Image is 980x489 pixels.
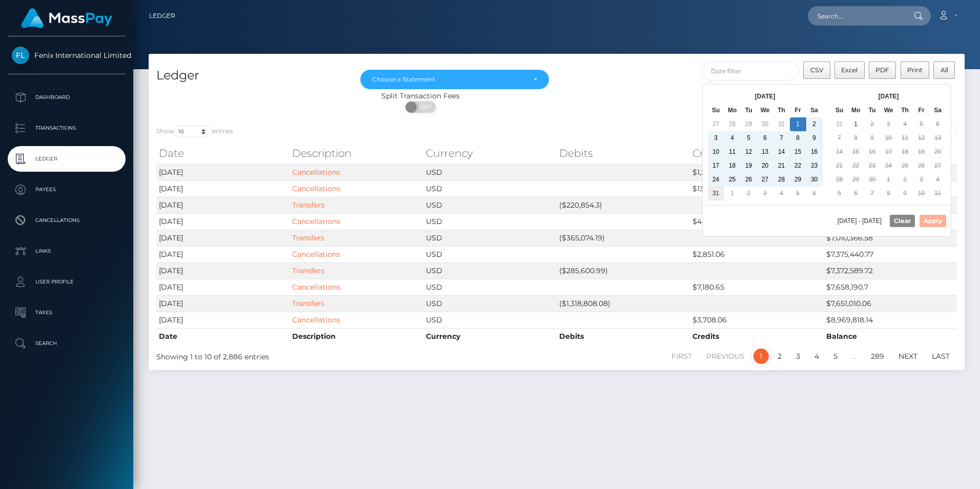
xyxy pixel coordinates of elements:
a: 289 [865,349,890,364]
th: Description [290,328,423,344]
td: 17 [708,159,724,173]
a: Transfers [292,200,324,210]
td: 16 [806,145,823,159]
a: Dashboard [8,85,126,110]
th: Credits [690,143,823,164]
td: 3 [913,173,930,187]
td: USD [423,262,557,279]
td: 13 [757,145,773,159]
td: 20 [757,159,773,173]
td: 10 [881,131,897,145]
a: 4 [809,349,825,364]
td: USD [423,312,557,328]
a: Last [926,349,955,364]
td: 29 [848,173,864,187]
td: 9 [806,131,823,145]
td: 5 [831,187,848,200]
td: [DATE] [156,262,290,279]
td: 11 [724,145,741,159]
td: 5 [741,131,757,145]
th: Fr [913,104,930,117]
img: Fenix International Limited [12,47,29,64]
th: We [881,104,897,117]
span: Excel [841,66,857,74]
span: Print [907,66,923,74]
td: 6 [930,117,946,131]
p: Search [12,336,121,351]
td: [DATE] [156,279,290,295]
td: 4 [930,173,946,187]
td: 6 [848,187,864,200]
td: 2 [741,187,757,200]
td: $3,708.06 [690,312,823,328]
p: Cancellations [12,213,121,228]
td: [DATE] [156,312,290,328]
td: USD [423,164,557,180]
th: Sa [930,104,946,117]
td: 11 [897,131,913,145]
th: Balance [824,328,957,344]
td: 28 [773,173,790,187]
td: 4 [897,117,913,131]
button: Print [901,62,930,79]
td: 21 [831,159,848,173]
td: ($1,318,808.08) [557,295,690,312]
td: 13 [930,131,946,145]
td: 12 [913,131,930,145]
td: 24 [881,159,897,173]
td: 4 [773,187,790,200]
img: MassPay Logo [21,8,112,28]
td: $135,844.15 [690,180,823,197]
th: Debits [557,143,690,164]
td: 3 [708,131,724,145]
th: Date [156,328,290,344]
p: Links [12,243,121,259]
span: OFF [411,101,437,113]
td: 16 [864,145,881,159]
p: Payees [12,182,121,197]
td: $1,275.06 [690,164,823,180]
td: 22 [848,159,864,173]
td: ($365,074.19) [557,230,690,246]
td: 30 [757,117,773,131]
td: [DATE] [156,197,290,213]
input: Search... [808,6,904,26]
td: [DATE] [156,164,290,180]
td: $7,372,589.72 [824,262,957,279]
div: Choose a Statement [372,75,525,84]
td: USD [423,246,557,262]
td: $7,010,366.58 [824,230,957,246]
td: USD [423,295,557,312]
button: Excel [834,62,865,79]
td: 29 [741,117,757,131]
td: USD [423,180,557,197]
th: Fr [790,104,806,117]
td: 18 [897,145,913,159]
td: 28 [724,117,741,131]
td: 5 [913,117,930,131]
p: Taxes [12,305,121,320]
a: Search [8,331,126,356]
td: 7 [864,187,881,200]
td: 1 [881,173,897,187]
th: Mo [724,104,741,117]
td: 14 [831,145,848,159]
td: 20 [930,145,946,159]
a: Cancellations [292,184,340,193]
td: 9 [864,131,881,145]
td: 8 [881,187,897,200]
th: Tu [864,104,881,117]
td: 25 [897,159,913,173]
a: Transfers [292,299,324,308]
td: [DATE] [156,230,290,246]
td: 28 [831,173,848,187]
td: 24 [708,173,724,187]
th: We [757,104,773,117]
td: ($220,854.3) [557,197,690,213]
td: [DATE] [156,246,290,262]
td: 8 [790,131,806,145]
p: Transactions [12,120,121,136]
span: Fenix International Limited [8,51,126,60]
td: 1 [848,117,864,131]
td: $7,180.65 [690,279,823,295]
